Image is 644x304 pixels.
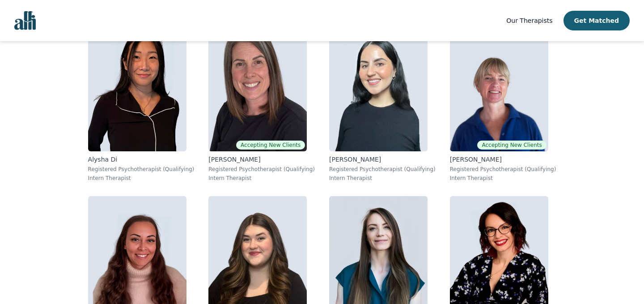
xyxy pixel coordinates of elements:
p: [PERSON_NAME] [208,155,315,164]
p: [PERSON_NAME] [450,155,556,164]
a: Stephanie_BunkerAccepting New Clients[PERSON_NAME]Registered Psychotherapist (Qualifying)Intern T... [201,15,322,189]
p: Intern Therapist [329,175,436,182]
p: [PERSON_NAME] [329,155,436,164]
p: Intern Therapist [450,175,556,182]
img: Heather_Barker [450,22,548,151]
span: Our Therapists [506,17,552,24]
span: Accepting New Clients [477,141,546,150]
p: Intern Therapist [88,175,195,182]
a: Our Therapists [506,15,552,26]
button: Get Matched [563,11,630,30]
span: Accepting New Clients [236,141,305,150]
p: Registered Psychotherapist (Qualifying) [88,166,195,173]
a: Alysha_DiAlysha DiRegistered Psychotherapist (Qualifying)Intern Therapist [81,15,202,189]
img: Alysha_Di [88,22,186,151]
p: Registered Psychotherapist (Qualifying) [329,166,436,173]
img: Stephanie_Bunker [208,22,307,151]
p: Registered Psychotherapist (Qualifying) [450,166,556,173]
img: Ayah_El-husseini [329,22,428,151]
a: Heather_BarkerAccepting New Clients[PERSON_NAME]Registered Psychotherapist (Qualifying)Intern The... [443,15,563,189]
p: Alysha Di [88,155,195,164]
a: Ayah_El-husseini[PERSON_NAME]Registered Psychotherapist (Qualifying)Intern Therapist [322,15,443,189]
p: Intern Therapist [208,175,315,182]
p: Registered Psychotherapist (Qualifying) [208,166,315,173]
img: alli logo [14,11,36,30]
